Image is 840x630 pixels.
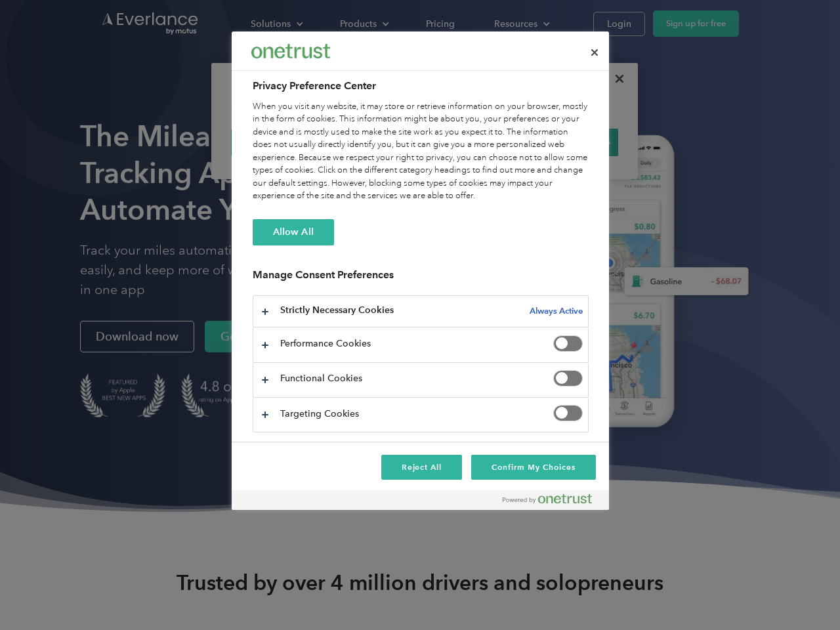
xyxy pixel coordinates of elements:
[253,219,334,245] button: Allow All
[232,31,609,510] div: Privacy Preference Center
[503,493,602,510] a: Powered by OneTrust Opens in a new Tab
[251,44,330,58] img: Everlance
[232,31,609,510] div: Preference center
[251,38,330,64] div: Everlance
[580,38,609,67] button: Close
[503,493,592,504] img: Powered by OneTrust Opens in a new Tab
[253,78,589,94] h2: Privacy Preference Center
[471,455,595,480] button: Confirm My Choices
[381,455,463,480] button: Reject All
[253,268,589,289] h3: Manage Consent Preferences
[253,100,589,203] div: When you visit any website, it may store or retrieve information on your browser, mostly in the f...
